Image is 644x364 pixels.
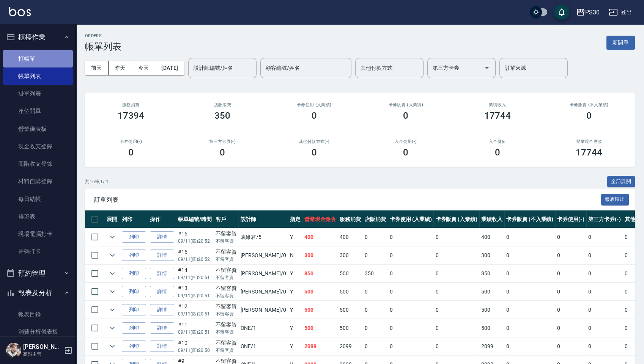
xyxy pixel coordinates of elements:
p: 09/11 (四) 20:51 [178,329,212,336]
th: 列印 [120,210,148,228]
p: 09/11 (四) 20:52 [178,256,212,263]
button: 新開單 [606,36,635,50]
td: 0 [555,283,586,301]
td: 0 [363,319,388,337]
h3: 17744 [576,147,602,158]
td: 500 [479,283,504,301]
button: expand row [107,340,118,352]
h5: [PERSON_NAME] [23,343,62,351]
th: 卡券販賣 (不入業績) [504,210,555,228]
h2: 其他付款方式(-) [277,139,351,144]
td: 0 [504,319,555,337]
td: N [288,246,302,264]
div: 不留客資 [216,321,237,329]
div: 不留客資 [216,339,237,347]
button: expand row [107,268,118,279]
td: 0 [504,246,555,264]
p: 不留客資 [216,292,237,299]
a: 詳情 [150,268,174,279]
p: 09/11 (四) 20:52 [178,238,212,245]
button: 登出 [606,5,635,19]
p: 高階主管 [23,351,62,358]
td: 500 [479,301,504,319]
td: 500 [302,301,338,319]
td: 0 [586,265,623,282]
button: 前天 [85,61,109,75]
td: #12 [176,301,214,319]
td: 0 [433,246,479,264]
td: 400 [338,228,363,246]
a: 掛單列表 [3,85,73,102]
p: 不留客資 [216,311,237,317]
td: 0 [555,265,586,282]
td: 300 [338,246,363,264]
a: 帳單列表 [3,67,73,85]
a: 詳情 [150,304,174,316]
a: 消費分析儀表板 [3,323,73,340]
a: 詳情 [150,340,174,352]
td: 500 [479,319,504,337]
td: 0 [388,246,434,264]
a: 現金收支登錄 [3,138,73,155]
a: 詳情 [150,286,174,298]
h3: 17744 [484,110,511,121]
h2: 卡券使用(-) [94,139,168,144]
td: 0 [363,283,388,301]
td: 0 [504,228,555,246]
h3: 帳單列表 [85,41,121,52]
td: [PERSON_NAME] /0 [238,265,288,282]
td: 500 [338,265,363,282]
button: expand row [107,322,118,334]
td: #11 [176,319,214,337]
h2: 店販消費 [186,102,260,107]
a: 營業儀表板 [3,120,73,138]
td: 850 [479,265,504,282]
td: [PERSON_NAME] /0 [238,246,288,264]
td: 0 [555,228,586,246]
h2: 卡券販賣 (入業績) [369,102,443,107]
a: 座位開單 [3,102,73,120]
td: 0 [504,265,555,282]
h3: 0 [128,147,134,158]
p: 不留客資 [216,347,237,354]
td: #15 [176,246,214,264]
div: 不留客資 [216,248,237,256]
a: 材料自購登錄 [3,173,73,190]
a: 高階收支登錄 [3,155,73,173]
h3: 0 [403,147,408,158]
th: 店販消費 [363,210,388,228]
button: 列印 [122,340,146,352]
button: expand row [107,286,118,297]
button: PS30 [573,5,603,20]
td: 850 [302,265,338,282]
button: 列印 [122,268,146,279]
button: expand row [107,231,118,243]
button: expand row [107,249,118,261]
th: 卡券使用 (入業績) [388,210,434,228]
a: 詳情 [150,231,174,243]
th: 操作 [148,210,176,228]
td: 0 [433,319,479,337]
p: 09/11 (四) 20:50 [178,347,212,354]
td: 0 [586,283,623,301]
td: #16 [176,228,214,246]
h2: 入金使用(-) [369,139,443,144]
button: 報表及分析 [3,283,73,303]
button: 列印 [122,304,146,316]
td: 0 [363,246,388,264]
td: 0 [586,246,623,264]
button: 全部展開 [607,176,635,188]
td: 0 [433,228,479,246]
h2: 卡券使用 (入業績) [277,102,351,107]
h3: 0 [220,147,225,158]
td: Y [288,319,302,337]
td: 2099 [479,337,504,355]
td: 300 [479,246,504,264]
p: 不留客資 [216,329,237,336]
td: 500 [338,283,363,301]
td: 400 [302,228,338,246]
button: 今天 [132,61,156,75]
div: 不留客資 [216,230,237,238]
td: 0 [586,228,623,246]
td: 500 [302,319,338,337]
